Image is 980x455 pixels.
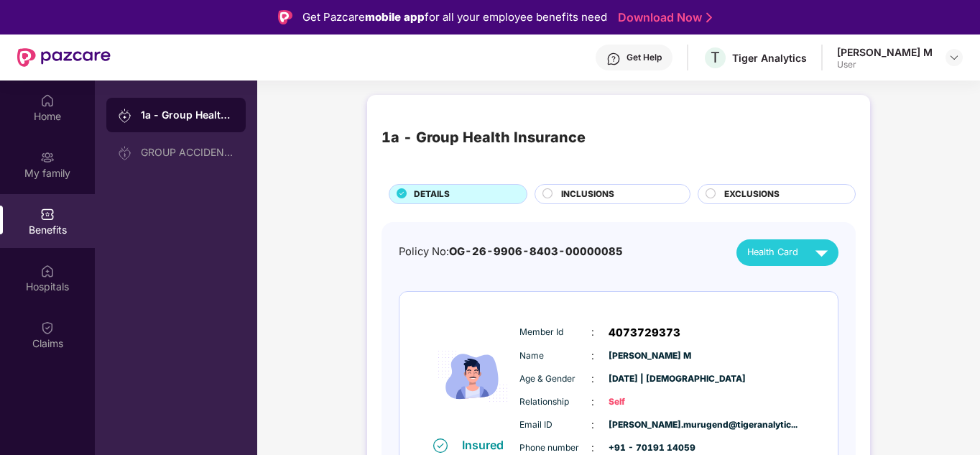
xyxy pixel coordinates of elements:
span: [PERSON_NAME].murugend@tigeranalytic... [609,418,680,432]
div: Get Help [627,52,662,63]
img: Logo [278,10,292,24]
div: [PERSON_NAME] M [837,45,933,59]
img: svg+xml;base64,PHN2ZyB3aWR0aD0iMjAiIGhlaWdodD0iMjAiIHZpZXdCb3g9IjAgMCAyMCAyMCIgZmlsbD0ibm9uZSIgeG... [40,150,55,165]
span: Email ID [519,418,591,432]
div: Policy No: [399,244,623,260]
img: svg+xml;base64,PHN2ZyB4bWxucz0iaHR0cDovL3d3dy53My5vcmcvMjAwMC9zdmciIHdpZHRoPSIxNiIgaGVpZ2h0PSIxNi... [433,438,448,453]
span: : [591,324,594,340]
div: GROUP ACCIDENTAL INSURANCE [141,147,234,158]
img: svg+xml;base64,PHN2ZyBpZD0iSG9zcGl0YWxzIiB4bWxucz0iaHR0cDovL3d3dy53My5vcmcvMjAwMC9zdmciIHdpZHRoPS... [40,264,55,278]
span: Health Card [747,245,798,259]
span: DETAILS [414,188,450,201]
img: svg+xml;base64,PHN2ZyBpZD0iQmVuZWZpdHMiIHhtbG5zPSJodHRwOi8vd3d3LnczLm9yZy8yMDAwL3N2ZyIgd2lkdGg9Ij... [40,207,55,221]
span: +91 - 70191 14059 [609,441,680,455]
img: icon [430,316,516,437]
img: Stroke [706,10,712,25]
span: Phone number [519,441,591,455]
span: : [591,394,594,410]
div: 1a - Group Health Insurance [141,108,234,122]
span: Self [609,395,680,409]
span: 4073729373 [609,324,680,341]
img: svg+xml;base64,PHN2ZyBpZD0iQ2xhaW0iIHhtbG5zPSJodHRwOi8vd3d3LnczLm9yZy8yMDAwL3N2ZyIgd2lkdGg9IjIwIi... [40,321,55,335]
div: User [837,59,933,70]
img: svg+xml;base64,PHN2ZyB3aWR0aD0iMjAiIGhlaWdodD0iMjAiIHZpZXdCb3g9IjAgMCAyMCAyMCIgZmlsbD0ibm9uZSIgeG... [118,146,132,160]
strong: mobile app [365,10,425,24]
span: OG-26-9906-8403-00000085 [449,245,623,258]
img: svg+xml;base64,PHN2ZyBpZD0iSG9tZSIgeG1sbnM9Imh0dHA6Ly93d3cudzMub3JnLzIwMDAvc3ZnIiB3aWR0aD0iMjAiIG... [40,93,55,108]
span: T [711,49,720,66]
span: Relationship [519,395,591,409]
a: Download Now [618,10,708,25]
span: Member Id [519,326,591,339]
span: [DATE] | [DEMOGRAPHIC_DATA] [609,372,680,386]
img: svg+xml;base64,PHN2ZyBpZD0iSGVscC0zMngzMiIgeG1sbnM9Imh0dHA6Ly93d3cudzMub3JnLzIwMDAvc3ZnIiB3aWR0aD... [606,52,621,66]
span: Age & Gender [519,372,591,386]
img: svg+xml;base64,PHN2ZyB4bWxucz0iaHR0cDovL3d3dy53My5vcmcvMjAwMC9zdmciIHZpZXdCb3g9IjAgMCAyNCAyNCIgd2... [809,240,834,265]
span: Name [519,349,591,363]
span: [PERSON_NAME] M [609,349,680,363]
span: INCLUSIONS [561,188,614,201]
div: Get Pazcare for all your employee benefits need [302,9,607,26]
div: 1a - Group Health Insurance [382,127,586,149]
img: New Pazcare Logo [17,48,111,67]
span: : [591,371,594,387]
img: svg+xml;base64,PHN2ZyB3aWR0aD0iMjAiIGhlaWdodD0iMjAiIHZpZXdCb3g9IjAgMCAyMCAyMCIgZmlsbD0ibm9uZSIgeG... [118,109,132,123]
div: Tiger Analytics [732,51,807,65]
span: : [591,348,594,364]
span: EXCLUSIONS [724,188,780,201]
div: Insured [462,438,512,452]
img: svg+xml;base64,PHN2ZyBpZD0iRHJvcGRvd24tMzJ4MzIiIHhtbG5zPSJodHRwOi8vd3d3LnczLm9yZy8yMDAwL3N2ZyIgd2... [948,52,960,63]
button: Health Card [736,239,838,266]
span: : [591,417,594,433]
